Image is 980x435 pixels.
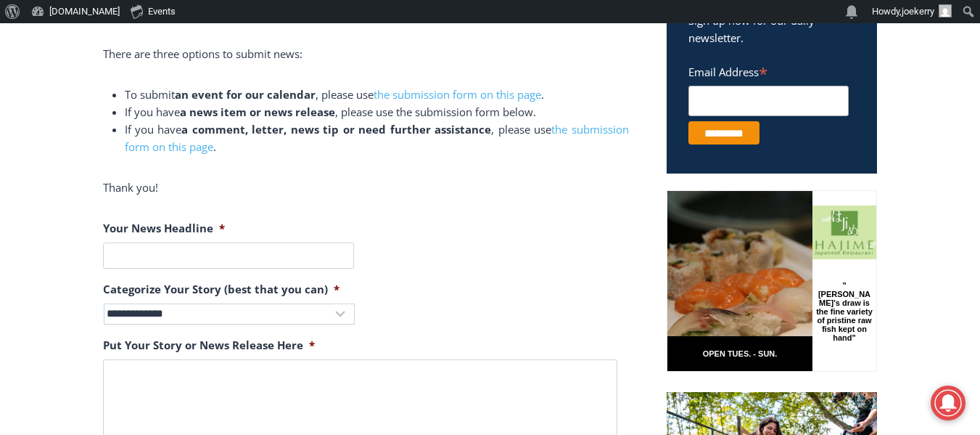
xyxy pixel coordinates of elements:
li: If you have , please use . [125,121,629,155]
label: Put Your Story or News Release Here [103,338,315,353]
a: Intern @ [DOMAIN_NAME] [349,141,703,181]
span: Open Tues. - Sun. [PHONE_NUMBER] [4,150,142,205]
label: Your News Headline [103,221,225,236]
a: Open Tues. - Sun. [PHONE_NUMBER] [1,146,146,181]
a: the submission form on this page [374,87,541,102]
li: To submit , please use . [125,86,629,103]
li: If you have , please use the submission form below. [125,103,629,121]
strong: a comment, letter, news tip or need further assistance [181,122,491,137]
div: "At the 10am stand-up meeting, each intern gets a chance to take [PERSON_NAME] and the other inte... [366,1,685,141]
strong: a news item or news release [180,105,335,119]
span: joekerry [902,6,934,17]
span: Intern @ [DOMAIN_NAME] [379,145,672,177]
p: There are three options to submit news: [103,45,629,62]
label: Email Address [688,57,849,84]
div: "[PERSON_NAME]'s draw is the fine variety of pristine raw fish kept on hand" [149,91,206,174]
strong: an event for our calendar [175,87,316,102]
p: Thank you! [103,179,629,196]
label: Categorize Your Story (best that you can) [103,282,339,297]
